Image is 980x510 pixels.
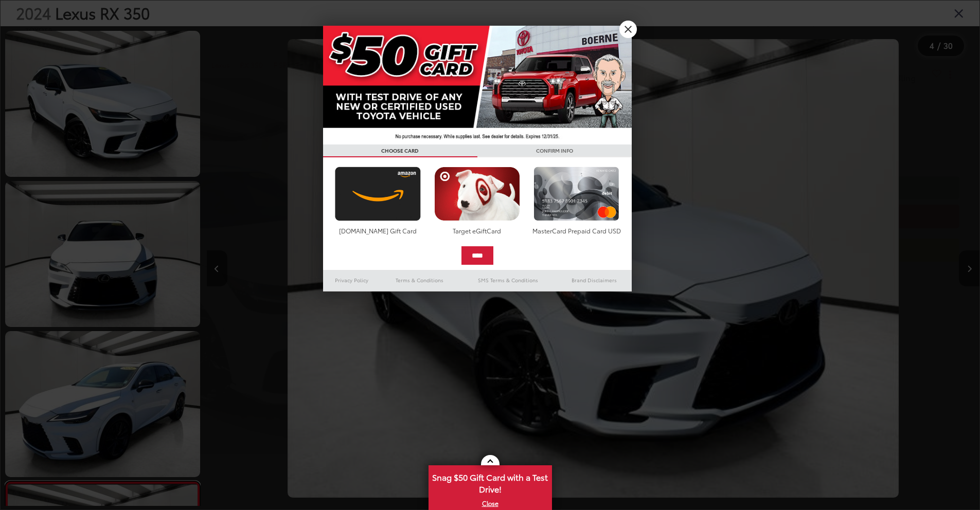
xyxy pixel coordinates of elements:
h3: CHOOSE CARD [323,144,477,157]
a: Brand Disclaimers [557,274,632,286]
a: Privacy Policy [323,274,381,286]
img: mastercard.png [531,167,622,221]
div: MasterCard Prepaid Card USD [531,226,622,235]
img: targetcard.png [432,167,523,221]
img: 42635_top_851395.jpg [323,26,632,144]
div: Target eGiftCard [432,226,523,235]
a: Terms & Conditions [380,274,459,286]
img: amazoncard.png [332,167,423,221]
div: [DOMAIN_NAME] Gift Card [332,226,423,235]
a: SMS Terms & Conditions [459,274,557,286]
span: Snag $50 Gift Card with a Test Drive! [430,466,551,498]
h3: CONFIRM INFO [477,144,632,157]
